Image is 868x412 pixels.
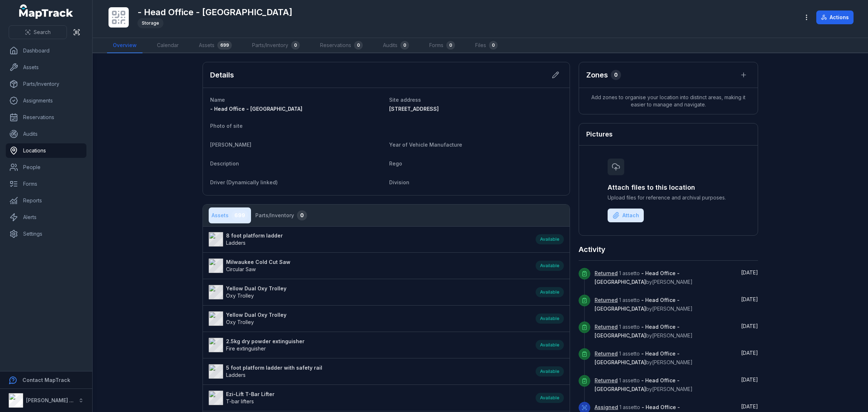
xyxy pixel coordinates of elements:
div: Available [536,314,564,324]
a: Yellow Dual Oxy TrolleyOxy Trolley [209,285,528,299]
strong: Ezi-Lift T-Bar Lifter [226,391,275,398]
span: [DATE] [741,403,758,409]
a: Forms [6,177,86,191]
a: Calendar [151,38,184,53]
span: Oxy Trolley [226,293,254,299]
button: Parts/Inventory0 [252,207,310,223]
div: 0 [446,41,455,50]
a: Reservations [6,110,86,125]
a: Parts/Inventory0 [246,38,306,53]
a: MapTrack [19,4,73,19]
a: Audits0 [377,38,415,53]
span: Ladders [226,372,246,378]
a: Overview [107,38,142,53]
div: 0 [400,41,409,50]
strong: Contact MapTrack [22,377,70,383]
div: Storage [137,18,163,28]
a: People [6,160,86,175]
a: Reservations0 [314,38,369,53]
a: Returned [595,350,618,357]
strong: Milwaukee Cold Cut Saw [226,258,290,266]
a: Locations [6,143,86,158]
a: Assigned [595,404,618,411]
time: 9/25/2025, 1:18:24 PM [741,377,758,383]
div: Available [536,366,564,377]
span: [DATE] [741,269,758,276]
a: Returned [595,323,618,331]
a: Assignments [6,93,86,108]
h3: Attach files to this location [608,182,729,193]
div: 0 [489,41,498,50]
button: Attach [608,209,644,222]
span: Add zones to organise your location into distinct areas, making it easier to manage and navigate. [579,88,758,114]
a: 2.5kg dry powder extinguisherFire extinguisher [209,338,528,352]
span: Driver (Dynamically linked) [210,179,278,185]
button: Actions [816,10,854,24]
strong: Yellow Dual Oxy Trolley [226,285,286,292]
h2: Zones [586,70,608,80]
span: Division [389,179,409,185]
span: 1 asset to by [PERSON_NAME] [595,297,693,312]
strong: 2.5kg dry powder extinguisher [226,338,305,345]
a: Dashboard [6,43,86,58]
a: Parts/Inventory [6,77,86,91]
a: Yellow Dual Oxy TrolleyOxy Trolley [209,311,528,326]
span: [DATE] [741,323,758,329]
a: Forms0 [424,38,461,53]
div: 0 [297,210,307,220]
span: [DATE] [741,350,758,356]
div: 0 [354,41,363,50]
time: 9/25/2025, 1:14:17 PM [741,403,758,409]
a: 5 foot platform ladder with safety railLadders [209,364,528,379]
a: Returned [595,270,618,277]
button: Assets699 [209,207,251,223]
div: Available [536,261,564,271]
a: 8 foot platform ladderLadders [209,232,528,247]
div: Available [536,234,564,244]
h1: - Head Office - [GEOGRAPHIC_DATA] [137,7,292,18]
span: - Head Office - [GEOGRAPHIC_DATA] [210,106,302,112]
span: Ladders [226,240,246,246]
a: Reports [6,193,86,208]
time: 9/30/2025, 9:45:40 AM [741,296,758,302]
a: Milwaukee Cold Cut SawCircular Saw [209,258,528,273]
span: 1 asset to by [PERSON_NAME] [595,270,693,285]
div: Available [536,340,564,350]
span: Year of Vehicle Manufacture [389,142,462,148]
span: Site address [389,97,421,103]
div: 0 [611,70,621,80]
h3: Pictures [586,129,613,139]
span: 1 asset to by [PERSON_NAME] [595,377,693,392]
time: 9/30/2025, 10:06:10 AM [741,269,758,276]
div: 699 [231,210,248,220]
span: Name [210,97,225,103]
a: Audits [6,127,86,141]
span: T-bar lifters [226,398,254,404]
span: Fire extinguisher [226,345,266,352]
div: Available [536,393,564,403]
a: Ezi-Lift T-Bar LifterT-bar lifters [209,391,528,405]
a: Settings [6,227,86,241]
strong: 8 foot platform ladder [226,232,283,239]
a: Returned [595,297,618,304]
h2: Details [210,70,234,80]
div: 699 [217,41,232,50]
div: Available [536,287,564,297]
span: [PERSON_NAME] [210,142,251,148]
time: 9/30/2025, 9:19:47 AM [741,350,758,356]
span: Circular Saw [226,266,256,272]
span: [DATE] [741,377,758,383]
h2: Activity [579,244,605,255]
span: Oxy Trolley [226,319,254,325]
span: Rego [389,160,402,167]
span: Description [210,160,239,167]
time: 9/30/2025, 9:30:43 AM [741,323,758,329]
a: Assets [6,60,86,75]
a: Files0 [469,38,503,53]
a: Alerts [6,210,86,224]
span: Search [34,29,51,36]
span: Photo of site [210,123,243,129]
span: 1 asset to by [PERSON_NAME] [595,350,693,365]
span: [STREET_ADDRESS] [389,106,439,112]
span: Upload files for reference and archival purposes. [608,194,729,201]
